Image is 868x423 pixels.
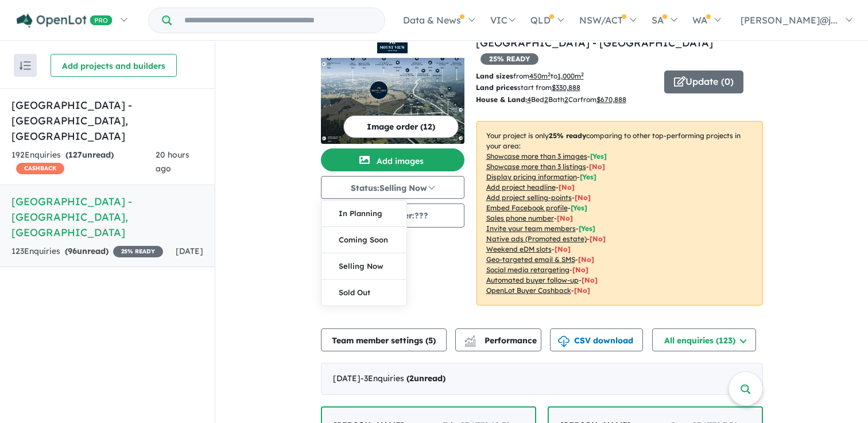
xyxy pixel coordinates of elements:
[486,245,552,253] u: Weekend eDM slots
[564,95,568,104] u: 2
[652,328,756,351] button: All enquiries (123)
[68,150,82,160] span: 127
[574,286,590,295] span: [No]
[486,162,586,171] u: Showcase more than 3 listings
[480,53,538,65] span: 25 % READY
[156,150,189,174] span: 20 hours ago
[11,97,203,144] h5: [GEOGRAPHIC_DATA] - [GEOGRAPHIC_DATA] , [GEOGRAPHIC_DATA]
[321,201,406,227] button: In Planning
[476,72,513,80] b: Land sizes
[549,131,586,140] b: 25 % ready
[65,246,108,256] strong: ( unread)
[476,36,713,49] a: [GEOGRAPHIC_DATA] - [GEOGRAPHIC_DATA]
[486,203,568,212] u: Embed Facebook profile
[579,224,595,233] span: [ Yes ]
[406,373,445,383] strong: ( unread)
[11,194,203,240] h5: [GEOGRAPHIC_DATA] - [GEOGRAPHIC_DATA] , [GEOGRAPHIC_DATA]
[321,58,464,144] img: Mount View Grange Estate - Bellbird
[578,255,594,264] span: [No]
[582,276,598,284] span: [No]
[486,214,554,222] u: Sales phone number
[486,265,569,274] u: Social media retargeting
[476,70,656,82] p: from
[476,82,656,93] p: start from
[476,94,656,105] p: Bed Bath Car from
[559,183,575,191] span: [ No ]
[321,328,447,351] button: Team member settings (5)
[551,72,584,80] span: to
[527,95,531,104] u: 4
[486,152,587,160] u: Showcase more than 3 images
[486,193,572,202] u: Add project selling-points
[464,335,475,342] img: line-chart.svg
[464,339,476,347] img: bar-chart.svg
[596,95,626,104] u: $ 670,888
[11,245,163,258] div: 123 Enquir ies
[575,193,591,202] span: [ No ]
[176,246,203,256] span: [DATE]
[550,328,643,351] button: CSV download
[590,234,606,243] span: [No]
[571,203,587,212] span: [ Yes ]
[581,71,584,77] sup: 2
[589,162,605,171] span: [ No ]
[20,61,31,70] img: sort.svg
[590,152,607,160] span: [ Yes ]
[325,40,460,53] img: Mount View Grange Estate - Bellbird Logo
[113,246,163,257] span: 25 % READY
[11,148,156,176] div: 192 Enquir ies
[486,276,579,284] u: Automated buyer follow-up
[486,224,576,233] u: Invite your team members
[555,245,571,253] span: [No]
[361,373,445,383] span: - 3 Enquir ies
[321,176,464,199] button: Status:Selling Now
[741,14,838,26] span: [PERSON_NAME]@j...
[558,336,569,347] img: download icon
[548,71,551,77] sup: 2
[486,255,575,264] u: Geo-targeted email & SMS
[486,286,571,295] u: OpenLot Buyer Cashback
[65,150,114,160] strong: ( unread)
[321,253,406,280] button: Selling Now
[321,363,763,395] div: [DATE]
[476,121,763,305] p: Your project is only comparing to other top-performing projects in your area: - - - - - - - - - -...
[476,83,517,92] b: Land prices
[455,328,541,351] button: Performance
[428,335,433,346] span: 5
[476,95,527,104] b: House & Land:
[321,227,406,253] button: Coming Soon
[16,163,64,174] span: CASHBACK
[409,373,414,383] span: 2
[486,183,556,191] u: Add project headline
[321,35,464,144] a: Mount View Grange Estate - Bellbird LogoMount View Grange Estate - Bellbird
[343,115,459,138] button: Image order (12)
[51,54,177,77] button: Add projects and builders
[580,173,596,181] span: [ Yes ]
[68,246,77,256] span: 96
[557,214,573,222] span: [ No ]
[664,70,743,93] button: Update (0)
[557,72,584,80] u: 1,000 m
[529,72,551,80] u: 450 m
[466,335,537,346] span: Performance
[17,14,113,28] img: Openlot PRO Logo White
[321,280,406,305] button: Sold Out
[572,265,588,274] span: [No]
[174,8,382,33] input: Try estate name, suburb, builder or developer
[486,234,587,243] u: Native ads (Promoted estate)
[552,83,580,92] u: $ 330,888
[486,173,577,181] u: Display pricing information
[544,95,548,104] u: 2
[321,148,464,171] button: Add images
